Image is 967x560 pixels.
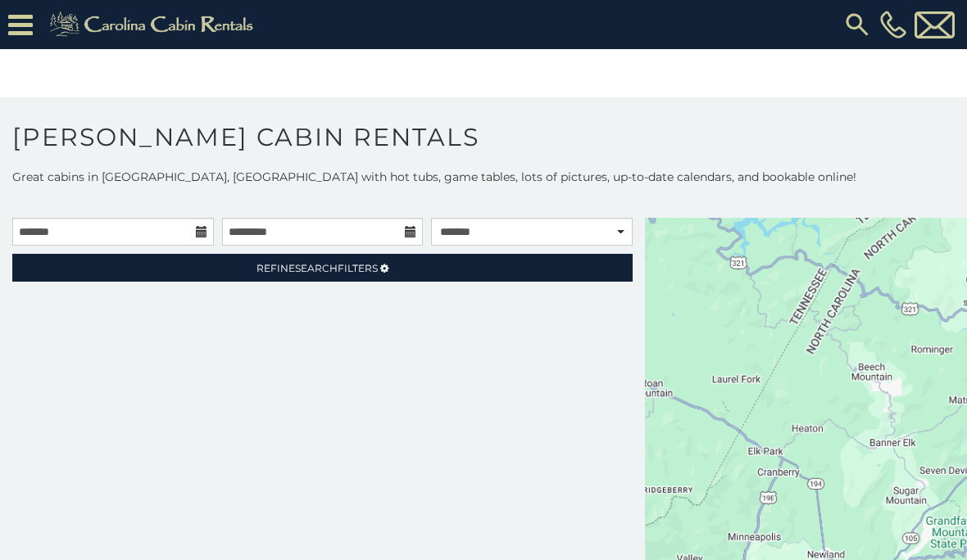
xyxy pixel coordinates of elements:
img: Khaki-logo.png [41,8,267,41]
img: search-regular.svg [842,10,872,39]
span: Search [295,262,338,274]
a: RefineSearchFilters [12,254,633,282]
a: [PHONE_NUMBER] [876,11,910,38]
span: Refine Filters [257,262,378,274]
